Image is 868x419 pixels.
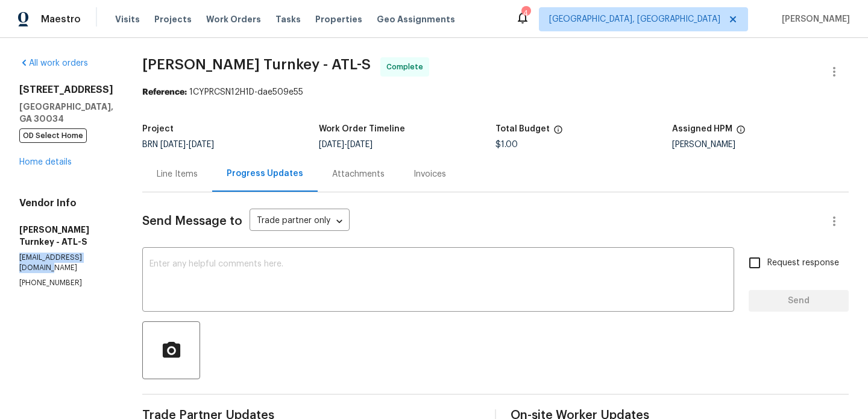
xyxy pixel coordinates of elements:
div: 1CYPRCSN12H1D-dae509e55 [142,86,849,98]
span: Properties [315,13,362,25]
span: - [160,140,214,149]
div: Progress Updates [227,168,303,180]
span: Complete [386,61,428,73]
span: [DATE] [189,140,214,149]
div: Invoices [414,168,446,180]
span: Projects [154,13,192,25]
span: Tasks [275,15,301,24]
h5: Project [142,125,174,133]
h5: [PERSON_NAME] Turnkey - ATL-S [19,224,113,248]
h5: Work Order Timeline [319,125,405,133]
span: [DATE] [319,140,344,149]
span: Maestro [41,13,81,25]
span: [GEOGRAPHIC_DATA], [GEOGRAPHIC_DATA] [549,13,720,25]
h5: Total Budget [495,125,550,133]
span: [PERSON_NAME] [777,13,850,25]
div: Attachments [332,168,385,180]
p: [PHONE_NUMBER] [19,278,113,288]
h2: [STREET_ADDRESS] [19,84,113,96]
div: [PERSON_NAME] [672,140,849,149]
h5: [GEOGRAPHIC_DATA], GA 30034 [19,101,113,125]
h4: Vendor Info [19,197,113,209]
span: [PERSON_NAME] Turnkey - ATL-S [142,57,371,72]
span: Work Orders [206,13,261,25]
span: - [319,140,373,149]
span: [DATE] [160,140,186,149]
span: Request response [767,257,839,269]
p: [EMAIL_ADDRESS][DOMAIN_NAME] [19,253,113,273]
h5: Assigned HPM [672,125,732,133]
a: Home details [19,158,72,166]
span: Geo Assignments [377,13,455,25]
span: Visits [115,13,140,25]
span: [DATE] [347,140,373,149]
b: Reference: [142,88,187,96]
a: All work orders [19,59,88,68]
div: Trade partner only [250,212,350,232]
span: OD Select Home [19,128,87,143]
div: 4 [521,7,530,19]
div: Line Items [157,168,198,180]
span: $1.00 [495,140,518,149]
span: Send Message to [142,215,242,227]
span: BRN [142,140,214,149]
span: The hpm assigned to this work order. [736,125,746,140]
span: The total cost of line items that have been proposed by Opendoor. This sum includes line items th... [553,125,563,140]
